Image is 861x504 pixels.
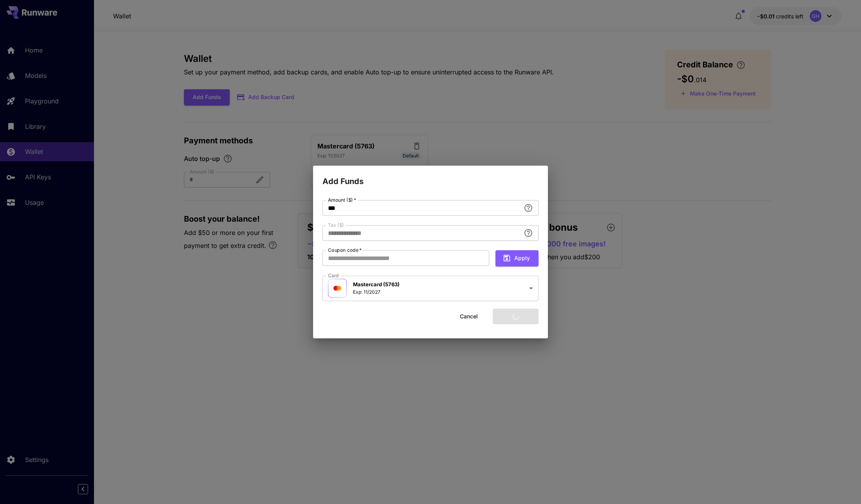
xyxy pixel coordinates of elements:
label: Amount ($) [328,197,356,203]
label: Tax ($) [328,222,344,228]
label: Card [328,272,339,279]
p: Mastercard (5763) [353,281,400,289]
p: Exp: 11/2027 [353,289,400,296]
button: Cancel [451,309,486,325]
h2: Add Funds [313,166,548,188]
label: Coupon code [328,247,362,253]
button: Apply [495,250,539,266]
